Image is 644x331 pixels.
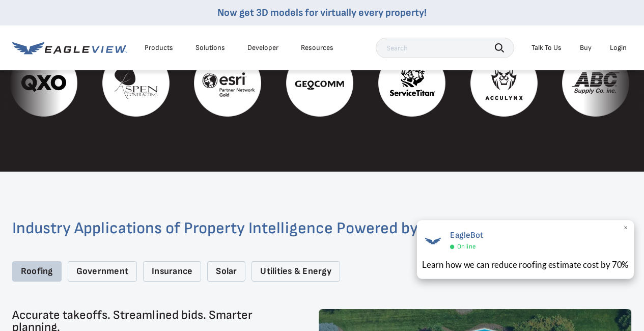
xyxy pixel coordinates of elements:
[580,43,592,52] a: Buy
[531,43,562,52] div: Talk To Us
[301,43,333,52] div: Resources
[457,243,475,251] span: Online
[68,261,137,282] div: Government
[207,261,245,282] div: Solar
[610,43,627,52] div: Login
[422,230,443,252] img: EagleBot
[247,43,278,52] a: Developer
[12,261,62,282] div: Roofing
[195,43,225,52] div: Solutions
[376,38,514,58] input: Search
[251,261,340,282] div: Utilities & Energy
[143,261,201,282] div: Insurance
[217,7,427,19] a: Now get 3D models for virtually every property!
[450,230,483,240] span: EagleBot
[422,258,629,271] div: Learn how we can reduce roofing estimate cost by 70%
[623,223,629,234] span: ×
[145,43,173,52] div: Products
[12,220,632,237] h2: Industry Applications of Property Intelligence Powered by AI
